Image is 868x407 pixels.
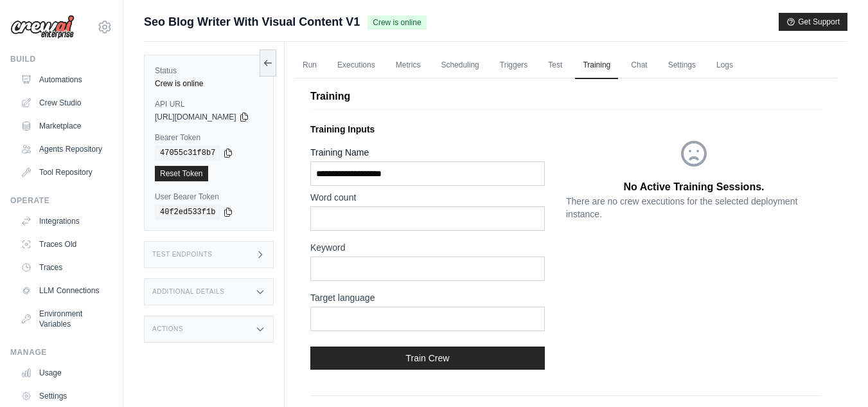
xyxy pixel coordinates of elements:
[660,52,704,79] a: Settings
[310,191,545,204] label: Word count
[10,347,112,357] div: Manage
[155,204,220,220] code: 40f2ed533f1b
[15,162,112,183] a: Tool Repository
[540,52,570,79] a: Test
[310,123,566,136] p: Training Inputs
[15,69,112,90] a: Automations
[144,13,360,31] span: Seo Blog Writer With Visual Content V1
[15,234,112,255] a: Traces Old
[310,146,545,159] label: Training Name
[15,139,112,159] a: Agents Repository
[155,145,220,161] code: 47055c31f8b7
[155,78,263,89] div: Crew is online
[155,166,208,181] a: Reset Token
[15,257,112,278] a: Traces
[566,195,822,221] p: There are no crew executions for the selected deployment instance.
[433,52,486,79] a: Scheduling
[155,112,236,122] span: [URL][DOMAIN_NAME]
[15,280,112,301] a: LLM Connections
[155,132,263,143] label: Bearer Token
[388,52,429,79] a: Metrics
[575,52,618,79] a: Training
[368,15,426,30] span: Crew is online
[15,363,112,383] a: Usage
[310,89,822,104] p: Training
[155,192,263,202] label: User Bearer Token
[623,52,655,79] a: Chat
[709,52,741,79] a: Logs
[15,211,112,231] a: Integrations
[310,291,545,304] label: Target language
[310,241,545,254] label: Keyword
[152,325,183,333] h3: Actions
[330,52,383,79] a: Executions
[15,386,112,406] a: Settings
[15,116,112,136] a: Marketplace
[310,347,545,370] button: Train Crew
[492,52,536,79] a: Triggers
[155,66,263,76] label: Status
[155,99,263,109] label: API URL
[152,251,213,258] h3: Test Endpoints
[10,195,112,206] div: Operate
[10,15,75,39] img: Logo
[779,13,847,31] button: Get Support
[623,179,764,195] p: No Active Training Sessions.
[295,52,324,79] a: Run
[152,288,224,296] h3: Additional Details
[15,93,112,113] a: Crew Studio
[10,54,112,64] div: Build
[15,303,112,334] a: Environment Variables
